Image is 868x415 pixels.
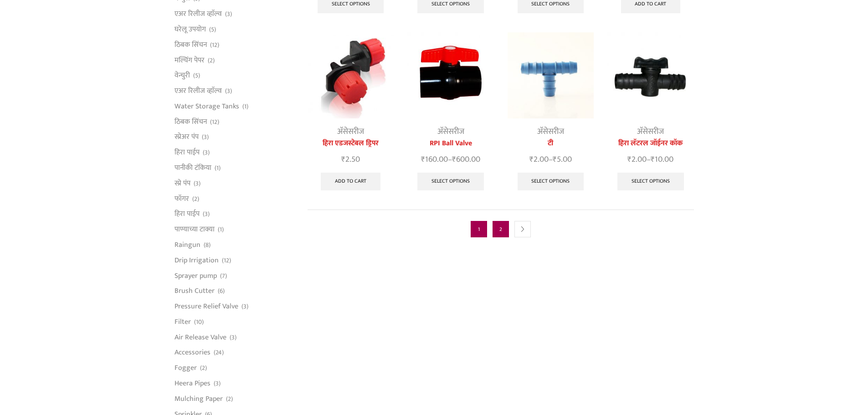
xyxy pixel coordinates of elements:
[175,191,189,206] a: फॉगर
[210,41,219,50] span: (12)
[175,83,222,99] a: एअर रिलीज व्हाॅल्व
[617,173,684,191] a: Select options for “हिरा लॅटरल जॉईनर कॉक”
[175,345,211,360] a: Accessories
[175,98,239,114] a: Water Storage Tanks
[493,221,509,237] a: Page 2
[192,195,199,204] span: (2)
[337,125,364,138] a: अ‍ॅसेसरीज
[651,153,655,166] span: ₹
[175,37,207,52] a: ठिबक सिंचन
[508,138,594,149] a: टी
[421,153,425,166] span: ₹
[175,206,200,222] a: हिरा पाईप
[421,153,448,166] bdi: 160.00
[529,153,549,166] bdi: 2.00
[341,153,360,166] bdi: 2.50
[637,125,664,138] a: अ‍ॅसेसरीज
[437,125,464,138] a: अ‍ॅसेसरीज
[175,360,197,376] a: Fogger
[225,87,232,96] span: (3)
[215,164,221,173] span: (1)
[218,287,225,296] span: (6)
[471,221,487,237] span: Page 1
[308,32,394,118] img: Heera Adjustable Dripper
[407,138,493,149] a: RPI Ball Valve
[175,114,207,129] a: ठिबक सिंचन
[214,348,224,357] span: (24)
[553,153,557,166] span: ₹
[242,102,248,111] span: (1)
[607,138,693,149] a: हिरा लॅटरल जॉईनर कॉक
[241,302,248,311] span: (3)
[175,299,238,314] a: Pressure Relief Valve
[175,252,219,268] a: Drip Irrigation
[607,154,693,166] span: –
[407,154,493,166] span: –
[627,153,647,166] bdi: 2.00
[651,153,673,166] bdi: 10.00
[321,173,380,191] a: Add to cart: “हिरा एडजस्टेबल ड्रिपर”
[607,32,693,118] img: Heera Lateral Joiner Cock
[209,25,216,34] span: (5)
[508,154,594,166] span: –
[175,129,199,145] a: स्प्रेअर पंप
[175,283,215,299] a: Brush Cutter
[175,52,205,68] a: मल्चिंग पेपर
[194,179,200,188] span: (3)
[175,160,211,176] a: पानीकी टंकिया
[508,32,594,118] img: Reducer Tee For Drip Lateral
[452,153,480,166] bdi: 600.00
[518,173,584,191] a: Select options for “टी”
[175,222,215,237] a: पाण्याच्या टाक्या
[210,118,219,127] span: (12)
[175,175,190,191] a: स्प्रे पंप
[175,375,211,391] a: Heera Pipes
[175,6,222,22] a: एअर रिलीज व्हाॅल्व
[226,395,233,404] span: (2)
[220,272,227,281] span: (7)
[417,173,484,191] a: Select options for “RPI Ball Valve”
[175,391,223,406] a: Mulching Paper
[222,256,231,265] span: (12)
[537,125,564,138] a: अ‍ॅसेसरीज
[452,153,456,166] span: ₹
[175,22,206,37] a: घरेलू उपयोग
[218,225,224,234] span: (1)
[204,241,211,250] span: (8)
[203,210,210,219] span: (3)
[230,333,236,342] span: (3)
[175,268,217,283] a: Sprayer pump
[202,133,209,142] span: (3)
[194,318,204,327] span: (10)
[175,314,191,329] a: Filter
[175,145,200,160] a: हिरा पाईप
[308,138,394,149] a: हिरा एडजस्टेबल ड्रिपर
[407,32,493,118] img: Flow Control Valve
[175,237,200,252] a: Raingun
[200,364,207,373] span: (2)
[175,68,190,83] a: वेन्चुरी
[175,329,226,345] a: Air Release Valve
[214,379,221,388] span: (3)
[203,148,210,157] span: (3)
[529,153,534,166] span: ₹
[308,210,694,248] nav: Product Pagination
[225,10,232,19] span: (3)
[341,153,345,166] span: ₹
[553,153,572,166] bdi: 5.00
[193,71,200,80] span: (5)
[627,153,632,166] span: ₹
[208,56,215,65] span: (2)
